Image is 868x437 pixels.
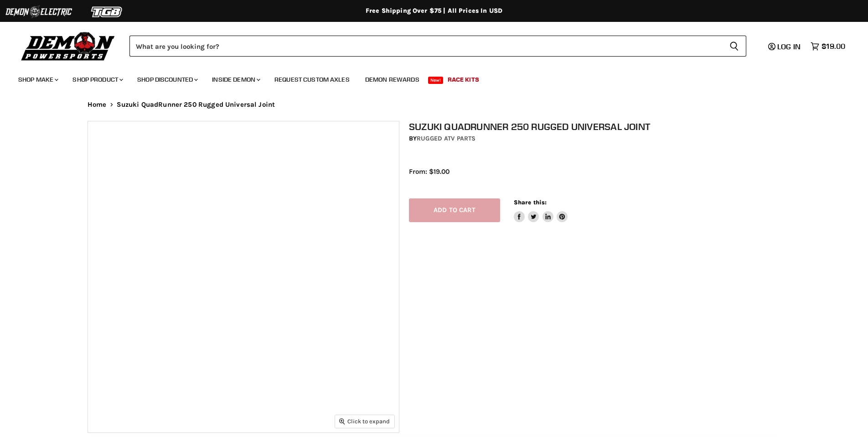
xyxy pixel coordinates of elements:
a: Shop Discounted [130,70,203,89]
nav: Breadcrumbs [69,101,799,109]
span: Suzuki QuadRunner 250 Rugged Universal Joint [117,101,275,109]
ul: Main menu [11,67,843,89]
a: Request Custom Axles [268,70,356,89]
a: Shop Make [11,70,64,89]
a: Race Kits [441,70,486,89]
span: Click to expand [339,418,390,425]
span: $19.00 [821,42,845,51]
a: Home [88,101,107,109]
span: Share this: [514,199,547,206]
a: $19.00 [806,40,850,53]
h1: Suzuki QuadRunner 250 Rugged Universal Joint [409,121,790,132]
a: Shop Product [66,70,129,89]
div: Free Shipping Over $75 | All Prices In USD [69,7,799,15]
aside: Share this: [514,198,568,223]
button: Search [722,36,746,57]
input: Search [129,36,722,57]
span: Log in [777,42,801,51]
img: Demon Electric Logo 2 [5,3,73,21]
span: From: $19.00 [409,167,449,176]
a: Inside Demon [205,70,266,89]
div: by [409,134,790,144]
button: Click to expand [335,415,394,427]
img: Demon Powersports [18,30,118,62]
span: New! [428,77,444,84]
a: Log in [764,42,806,51]
form: Product [129,36,746,57]
a: Demon Rewards [358,70,426,89]
a: Rugged ATV Parts [417,135,475,142]
img: TGB Logo 2 [73,3,141,21]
